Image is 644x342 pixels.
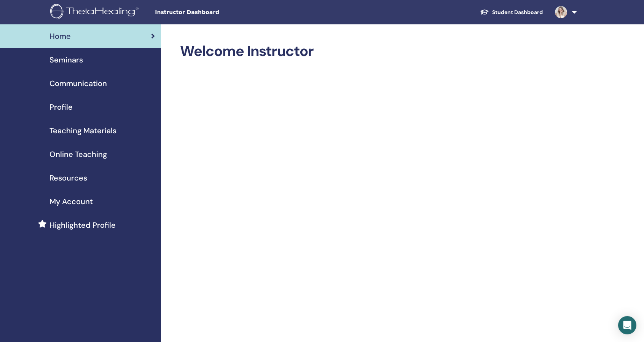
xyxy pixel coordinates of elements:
span: Resources [49,172,87,184]
span: My Account [49,196,93,207]
span: Seminars [49,54,83,66]
span: Instructor Dashboard [155,8,269,16]
span: Home [49,30,71,42]
img: logo.png [50,4,141,21]
span: Profile [49,101,73,113]
span: Communication [49,78,107,89]
span: Online Teaching [49,149,107,160]
h2: Welcome Instructor [180,43,575,60]
a: Student Dashboard [474,5,549,19]
img: graduation-cap-white.svg [480,9,489,15]
span: Highlighted Profile [49,219,116,231]
img: default.jpg [555,6,567,18]
span: Teaching Materials [49,125,116,136]
div: Open Intercom Messenger [618,316,636,334]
